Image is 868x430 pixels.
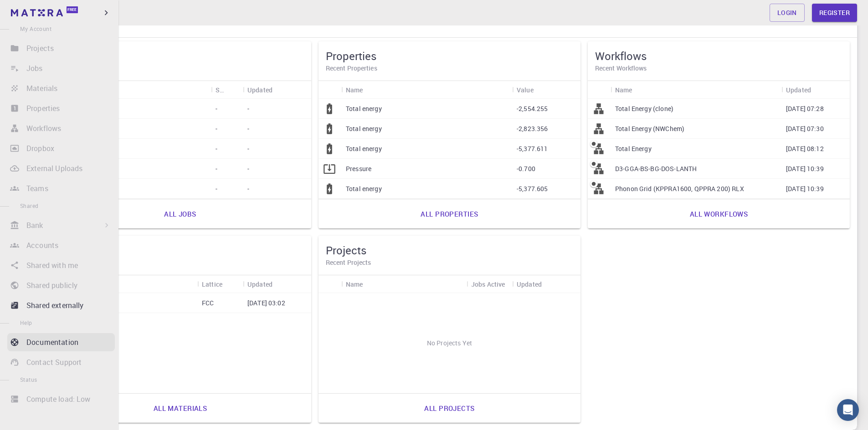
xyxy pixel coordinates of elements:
p: -0.700 [517,164,535,173]
div: Updated [517,275,542,293]
div: Name [611,81,781,99]
button: Sort [272,82,287,97]
p: -5,377.611 [517,144,548,153]
p: - [216,144,217,153]
p: Total energy [346,184,382,193]
div: Updated [247,81,272,99]
p: Total Energy [615,144,652,153]
h5: Materials [56,243,304,258]
button: Sort [363,82,378,97]
h5: Properties [326,49,573,63]
div: Status [211,81,243,99]
div: Name [72,81,211,99]
h5: Workflows [595,49,842,63]
a: All projects [414,397,484,419]
p: -2,554.255 [517,104,548,113]
div: Name [341,81,512,99]
p: Total Energy (NWChem) [615,124,684,133]
div: Updated [247,275,272,293]
p: Total energy [346,104,382,113]
p: Documentation [26,337,78,348]
p: -2,823.356 [517,124,548,133]
p: - [247,164,249,173]
div: Updated [243,81,311,99]
p: Total energy [346,124,382,133]
p: - [216,164,217,173]
div: Updated [243,275,311,293]
div: Icon [588,81,611,99]
p: Total Energy (clone) [615,104,673,113]
p: Total energy [346,144,382,153]
p: [DATE] 03:02 [247,298,285,308]
div: Lattice [197,275,243,293]
p: FCC [202,298,214,308]
h6: Recent Workflows [595,63,842,73]
p: [DATE] 07:28 [786,104,824,113]
div: Updated [781,81,850,99]
button: Sort [224,82,238,97]
h6: Recent Projects [326,258,573,268]
div: Updated [786,81,811,99]
span: My Account [20,25,51,32]
div: Name [341,275,467,293]
button: Sort [632,82,647,97]
h6: Recent Properties [326,63,573,73]
a: Documentation [7,333,115,351]
span: Shared [20,202,38,209]
h5: Projects [326,243,573,258]
p: Shared externally [26,300,84,311]
div: Lattice [202,275,222,293]
p: - [247,104,249,113]
a: All properties [411,203,488,225]
div: Name [615,81,632,99]
button: Sort [542,277,556,291]
p: Phonon Grid (KPPRA1600, QPPRA 200) RLX [615,184,744,193]
p: [DATE] 10:39 [786,184,824,193]
p: -5,377.605 [517,184,548,193]
button: Sort [363,277,378,291]
p: - [247,124,249,133]
div: Anyone on the webAnyone on the webOrganisationDefault [42,38,857,430]
div: Jobs Active [471,275,505,293]
p: - [247,144,249,153]
img: logo [11,9,63,16]
div: Name [346,275,363,293]
p: [DATE] 10:39 [786,164,824,173]
div: Updated [512,275,580,293]
p: [DATE] 08:12 [786,144,824,153]
button: Sort [272,277,287,291]
p: [DATE] 07:30 [786,124,824,133]
a: All workflows [680,203,758,225]
div: Name [72,275,197,293]
span: Help [20,319,32,326]
a: Shared externally [7,296,115,314]
p: - [247,184,249,193]
p: - [216,184,217,193]
h5: Jobs [56,49,304,63]
h6: Recent Materials [56,258,304,268]
p: - [216,104,217,113]
div: Status [216,81,224,99]
span: Status [20,376,37,383]
a: All jobs [154,203,206,225]
div: Jobs Active [467,275,512,293]
button: Sort [534,82,548,97]
p: - [216,124,217,133]
div: Icon [318,275,341,293]
div: No Projects Yet [318,293,580,393]
div: Icon [318,81,341,99]
a: Login [770,4,805,22]
a: Register [812,4,857,22]
p: Pressure [346,164,371,173]
h6: Recent Jobs [56,63,304,73]
button: Sort [811,82,826,97]
div: Name [346,81,363,99]
p: D3-GGA-BS-BG-DOS-LANTH [615,164,697,173]
div: Value [517,81,534,99]
button: Sort [222,277,237,291]
a: All materials [144,397,217,419]
div: Value [512,81,580,99]
div: Open Intercom Messenger [837,399,859,421]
